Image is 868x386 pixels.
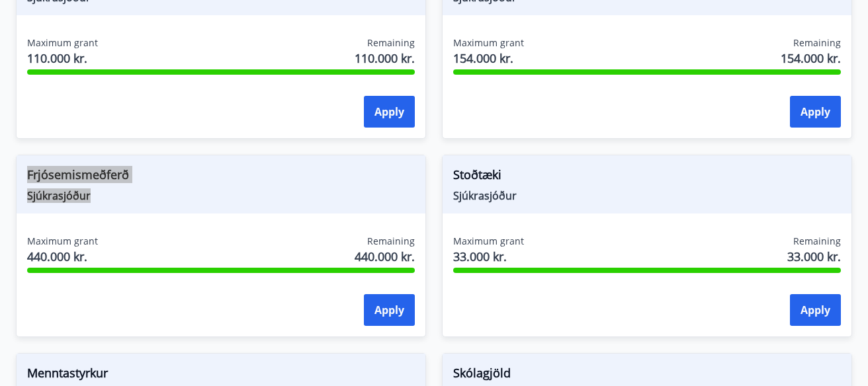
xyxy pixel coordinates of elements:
span: Stoðtæki [453,166,841,188]
span: Remaining [793,235,841,248]
button: Apply [790,96,841,128]
button: Apply [790,294,841,326]
span: 440.000 kr. [27,248,98,265]
span: Frjósemismeðferð [27,166,415,188]
span: Maximum grant [27,36,98,50]
span: 33.000 kr. [453,248,524,265]
span: 154.000 kr. [781,50,841,67]
span: Maximum grant [453,36,524,50]
span: Sjúkrasjóður [27,188,415,203]
span: Remaining [793,36,841,50]
span: Remaining [367,235,415,248]
span: Sjúkrasjóður [453,188,841,203]
span: Maximum grant [27,235,98,248]
button: Apply [364,96,415,128]
span: Remaining [367,36,415,50]
button: Apply [364,294,415,326]
span: 154.000 kr. [453,50,524,67]
span: Maximum grant [453,235,524,248]
span: 33.000 kr. [787,248,841,265]
span: 440.000 kr. [355,248,415,265]
span: 110.000 kr. [27,50,98,67]
span: 110.000 kr. [355,50,415,67]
